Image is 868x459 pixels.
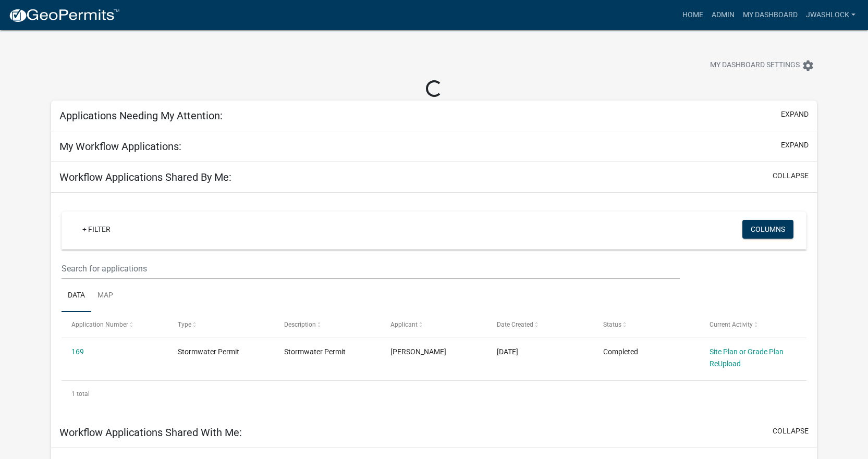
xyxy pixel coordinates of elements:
datatable-header-cell: Type [168,312,274,337]
a: Admin [707,5,739,25]
datatable-header-cell: Description [274,312,381,337]
span: 09/26/2022 [497,348,518,356]
span: Date Created [497,321,533,328]
button: My Dashboard Settingssettings [702,55,823,76]
h5: Workflow Applications Shared By Me: [59,171,231,183]
span: Completed [603,348,638,356]
span: Applicant [390,321,418,328]
span: Type [178,321,191,328]
input: Search for applications [62,258,679,279]
span: Current Activity [710,321,753,328]
div: 1 total [62,381,806,407]
i: settings [802,59,814,72]
span: Application Number [71,321,128,328]
a: + Filter [74,220,119,239]
span: Status [603,321,621,328]
h5: Workflow Applications Shared With Me: [59,426,242,439]
a: Home [678,5,707,25]
a: Site Plan or Grade Plan ReUpload [710,348,784,368]
datatable-header-cell: Application Number [62,312,168,337]
button: expand [781,140,809,151]
datatable-header-cell: Current Activity [700,312,806,337]
span: Stormwater Permit [284,348,346,356]
datatable-header-cell: Status [593,312,700,337]
a: My Dashboard [739,5,802,25]
span: Brett Kiracofe [390,348,446,356]
a: Map [91,279,119,313]
span: Description [284,321,316,328]
h5: Applications Needing My Attention: [59,109,223,122]
div: collapse [51,193,817,417]
datatable-header-cell: Applicant [381,312,487,337]
span: My Dashboard Settings [710,59,800,72]
button: collapse [773,170,809,181]
a: Data [62,279,91,313]
button: expand [781,109,809,120]
span: Stormwater Permit [178,348,239,356]
button: collapse [773,426,809,437]
button: Columns [742,220,793,239]
a: jwashlock [802,5,860,25]
h5: My Workflow Applications: [59,140,181,153]
datatable-header-cell: Date Created [487,312,593,337]
a: 169 [71,348,84,356]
